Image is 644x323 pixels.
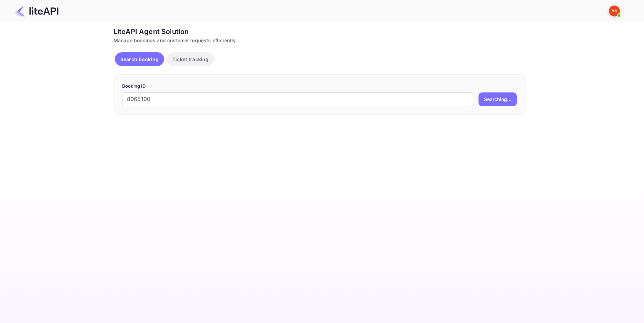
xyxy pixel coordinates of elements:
div: LiteAPI Agent Solution [114,26,526,37]
div: Manage bookings and customer requests efficiently. [114,37,526,44]
p: Booking ID [122,83,518,90]
p: Ticket tracking [172,56,208,63]
button: Searching... [479,92,517,106]
input: Enter Booking ID (e.g., 63782194) [122,92,473,106]
img: Yandex Support [609,5,620,16]
p: Search booking [120,56,159,63]
img: LiteAPI Logo [15,5,58,16]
